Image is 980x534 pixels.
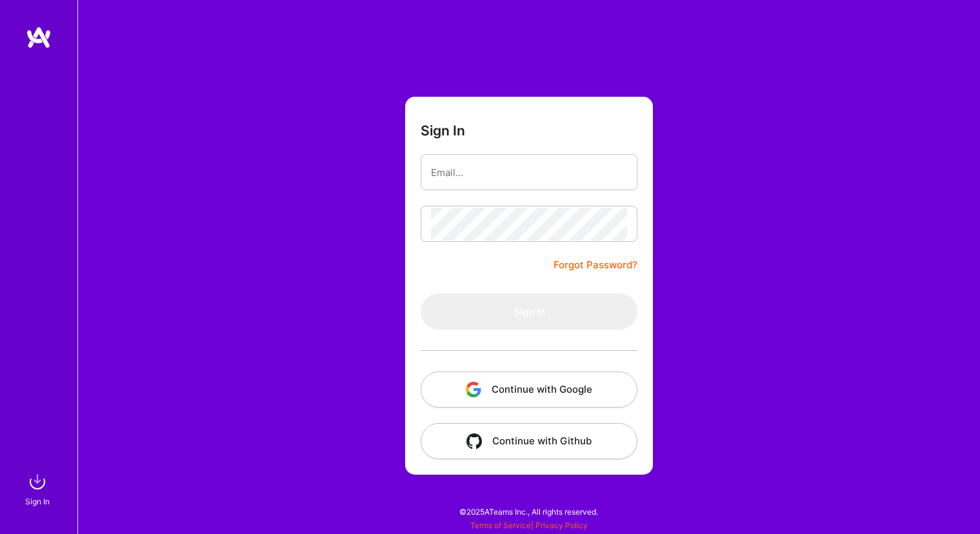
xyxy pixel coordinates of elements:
[421,371,637,408] button: Continue with Google
[77,495,980,528] div: © 2025 ATeams Inc., All rights reserved.
[470,520,588,530] span: |
[554,257,637,273] a: Forgot Password?
[421,293,637,330] button: Sign In
[26,26,52,49] img: logo
[470,520,531,530] a: Terms of Service
[466,382,481,397] img: icon
[27,469,50,508] a: sign inSign In
[431,156,627,189] input: Email...
[421,123,465,139] h3: Sign In
[535,520,588,530] a: Privacy Policy
[466,433,482,449] img: icon
[25,495,50,508] div: Sign In
[421,423,637,459] button: Continue with Github
[25,469,50,495] img: sign in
